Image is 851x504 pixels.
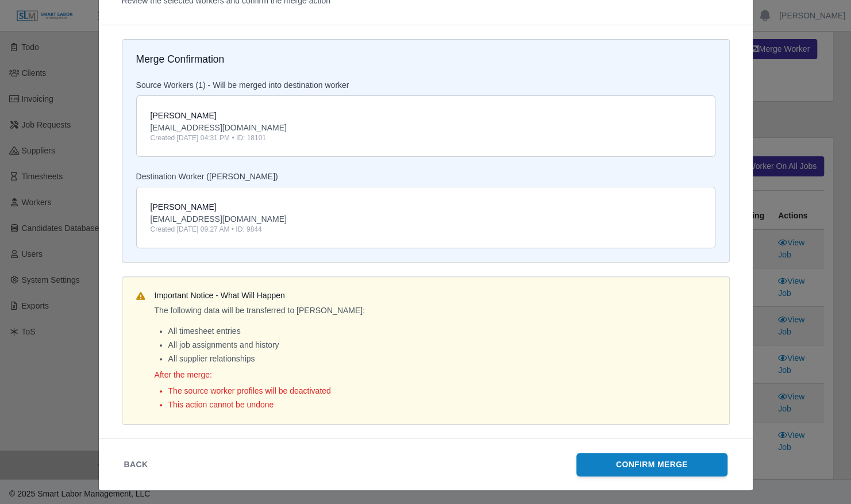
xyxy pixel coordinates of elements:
li: All supplier relationships [168,353,365,364]
h6: Destination Worker ([PERSON_NAME]) [136,171,715,182]
p: The following data will be transferred to [PERSON_NAME]: [155,305,365,316]
h6: Source Workers (1) - Will be merged into destination worker [136,79,715,91]
button: Confirm Merge [576,453,727,476]
button: Back [124,459,148,471]
li: The source worker profiles will be deactivated [168,385,365,397]
div: Created [DATE] 09:27 AM • ID: 9844 [151,225,701,234]
h5: Merge Confirmation [136,53,715,66]
h6: Important Notice - What Will Happen [155,291,365,301]
div: [PERSON_NAME] [151,110,701,122]
li: All timesheet entries [168,325,365,337]
div: [EMAIL_ADDRESS][DOMAIN_NAME] [151,122,701,133]
div: [EMAIL_ADDRESS][DOMAIN_NAME] [151,213,701,225]
p: After the merge: [155,369,365,380]
li: This action cannot be undone [168,399,365,410]
li: All job assignments and history [168,339,365,351]
div: Created [DATE] 04:31 PM • ID: 18101 [151,133,701,143]
div: [PERSON_NAME] [151,201,701,213]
